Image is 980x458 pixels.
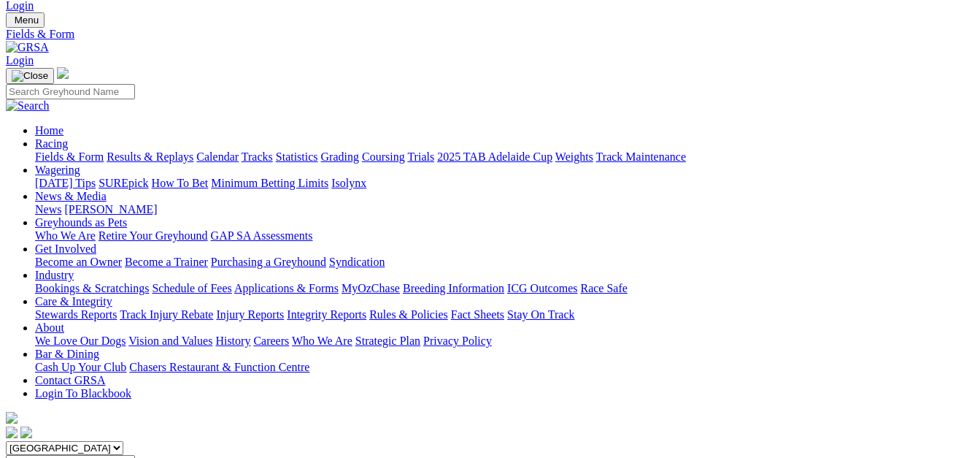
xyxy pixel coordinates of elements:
a: Bookings & Scratchings [35,282,149,294]
img: Search [6,99,50,112]
a: Industry [35,269,74,281]
a: Greyhounds as Pets [35,216,127,229]
a: Who We Are [35,229,96,242]
a: [DATE] Tips [35,177,96,189]
a: Fields & Form [6,28,974,41]
a: Fact Sheets [451,308,504,321]
a: Race Safe [580,282,627,294]
div: About [35,335,974,348]
a: Trials [407,150,434,163]
a: Privacy Policy [423,335,492,347]
img: GRSA [6,41,49,54]
span: Menu [15,15,39,26]
a: Stewards Reports [35,308,117,321]
div: Care & Integrity [35,308,974,321]
a: Purchasing a Greyhound [211,256,326,268]
div: Get Involved [35,256,974,269]
a: Applications & Forms [234,282,339,294]
a: Statistics [276,150,318,163]
a: Become a Trainer [125,256,208,268]
a: Contact GRSA [35,374,105,386]
a: Isolynx [331,177,366,189]
img: logo-grsa-white.png [6,412,18,424]
a: Cash Up Your Club [35,361,126,373]
a: Login [6,54,34,66]
a: About [35,321,64,334]
a: Coursing [362,150,405,163]
a: Track Maintenance [596,150,686,163]
a: How To Bet [152,177,209,189]
div: Wagering [35,177,974,190]
a: We Love Our Dogs [35,335,126,347]
a: Breeding Information [403,282,504,294]
a: Careers [253,335,289,347]
img: logo-grsa-white.png [57,67,69,79]
div: Racing [35,150,974,164]
button: Toggle navigation [6,68,54,84]
img: twitter.svg [20,427,32,438]
div: Industry [35,282,974,295]
a: Integrity Reports [287,308,366,321]
a: Injury Reports [216,308,284,321]
a: Tracks [242,150,273,163]
button: Toggle navigation [6,12,45,28]
a: Rules & Policies [369,308,448,321]
a: MyOzChase [342,282,400,294]
div: News & Media [35,203,974,216]
a: Login To Blackbook [35,387,131,400]
a: [PERSON_NAME] [64,203,157,215]
img: facebook.svg [6,427,18,438]
a: Grading [321,150,359,163]
a: Retire Your Greyhound [99,229,208,242]
a: Racing [35,137,68,150]
a: Calendar [196,150,239,163]
a: 2025 TAB Adelaide Cup [437,150,552,163]
a: Vision and Values [128,335,212,347]
a: Wagering [35,164,80,176]
a: Chasers Restaurant & Function Centre [129,361,309,373]
a: Strategic Plan [355,335,420,347]
a: Bar & Dining [35,348,99,360]
a: News [35,203,61,215]
a: Minimum Betting Limits [211,177,328,189]
a: Care & Integrity [35,295,112,308]
a: History [215,335,250,347]
div: Greyhounds as Pets [35,229,974,243]
a: Become an Owner [35,256,122,268]
a: SUREpick [99,177,148,189]
a: Weights [555,150,593,163]
img: Close [12,70,48,82]
input: Search [6,84,135,99]
a: Who We Are [292,335,352,347]
a: Schedule of Fees [152,282,231,294]
a: Get Involved [35,243,96,255]
a: Stay On Track [507,308,574,321]
div: Bar & Dining [35,361,974,374]
a: Home [35,124,63,137]
a: Fields & Form [35,150,104,163]
a: GAP SA Assessments [211,229,313,242]
a: ICG Outcomes [507,282,577,294]
a: Track Injury Rebate [120,308,213,321]
a: News & Media [35,190,107,202]
a: Syndication [329,256,385,268]
a: Results & Replays [107,150,193,163]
